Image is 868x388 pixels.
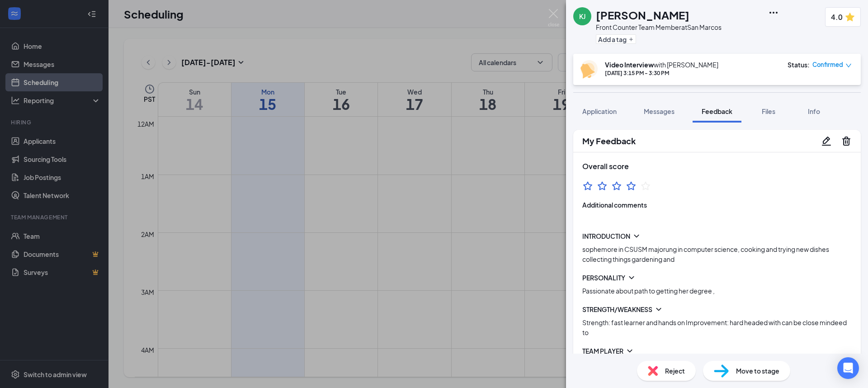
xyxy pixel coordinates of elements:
span: Info [808,107,820,115]
h1: [PERSON_NAME] [596,7,689,23]
button: PlusAdd a tag [596,34,636,44]
div: Status : [788,60,810,69]
svg: ChevronDown [627,273,636,282]
svg: Trash [841,136,852,147]
svg: StarBorder [582,180,593,191]
b: Video Interview [605,61,654,69]
div: with [PERSON_NAME] [605,60,718,69]
div: TEAM PLAYER [582,346,623,355]
svg: StarBorder [640,180,651,191]
span: 4.0 [831,11,843,23]
div: Front Counter Team Member at San Marcos [596,23,722,32]
span: Feedback [702,107,732,115]
span: Application [582,107,617,115]
span: Reject [665,366,685,376]
svg: StarBorder [626,180,637,191]
svg: StarBorder [597,180,608,191]
svg: Plus [628,37,634,42]
svg: StarBorder [611,180,622,191]
svg: Pencil [821,136,832,147]
svg: ChevronDown [654,305,663,314]
svg: ChevronDown [632,232,641,241]
span: Strength: fast learner and hands on Improvement: hard headed with can be close mindeed to [582,318,847,336]
div: [DATE] 3:15 PM - 3:30 PM [605,69,718,77]
div: Open Intercom Messenger [837,357,859,379]
div: KJ [579,12,585,21]
span: Files [762,107,775,115]
h2: My Feedback [582,135,636,147]
div: PERSONALITY [582,273,625,282]
h3: Overall score [582,161,852,171]
div: INTRODUCTION [582,232,630,241]
svg: ChevronDown [625,346,634,355]
span: Additional comments [582,200,852,210]
span: sophemore in CSUSM majorung in computer science, cooking and trying new dishes collecting things ... [582,245,829,263]
div: STRENGTH/WEAKNESS [582,305,652,314]
span: Move to stage [736,366,779,376]
span: Passionate about path to getting her degree , [582,287,715,295]
span: down [845,62,852,69]
svg: Ellipses [768,7,779,18]
span: Confirmed [812,60,843,69]
span: Messages [644,107,675,115]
